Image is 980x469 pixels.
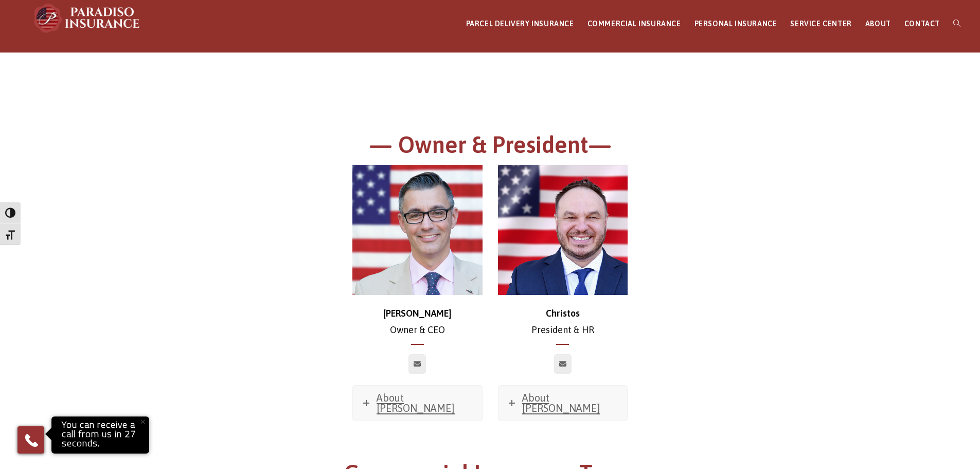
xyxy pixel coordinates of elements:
span: COMMERCIAL INSURANCE [587,20,681,28]
h1: — Owner & President— [207,130,773,165]
span: SERVICE CENTER [790,20,851,28]
strong: Christos [546,308,580,319]
span: ABOUT [865,20,891,28]
button: Close [131,410,154,433]
span: About [PERSON_NAME] [377,392,455,414]
strong: [PERSON_NAME] [383,308,452,319]
span: About [PERSON_NAME] [522,392,600,414]
img: chris-500x500 (1) [352,165,483,295]
img: Paradiso Insurance [31,3,144,33]
span: PARCEL DELIVERY INSURANCE [466,20,574,28]
a: About [PERSON_NAME] [498,386,628,421]
a: About [PERSON_NAME] [353,386,482,421]
p: You can receive a call from us in 27 seconds. [54,419,147,451]
span: PERSONAL INSURANCE [694,20,777,28]
img: Phone icon [23,432,40,448]
span: CONTACT [904,20,940,28]
img: Christos_500x500 [498,165,628,295]
p: President & HR [498,305,628,339]
p: Owner & CEO [352,305,483,339]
